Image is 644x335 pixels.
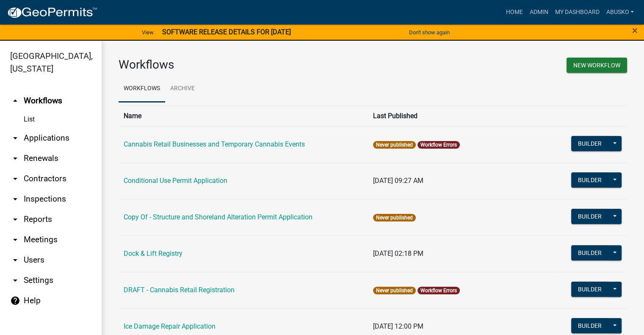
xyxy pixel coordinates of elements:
strong: SOFTWARE RELEASE DETAILS FOR [DATE] [162,28,291,36]
i: arrow_drop_down [10,255,20,265]
button: Builder [571,245,608,260]
a: Copy Of - Structure and Shoreland Alteration Permit Application [124,213,312,221]
a: View [138,25,157,39]
button: Don't show again [406,25,453,39]
i: arrow_drop_down [10,174,20,184]
i: arrow_drop_down [10,275,20,285]
a: abusko [603,4,637,20]
a: Admin [526,4,551,20]
i: arrow_drop_down [10,153,20,163]
i: arrow_drop_up [10,96,20,106]
i: arrow_drop_down [10,235,20,245]
span: Never published [373,141,416,149]
button: New Workflow [567,58,627,73]
a: Workflows [119,75,165,102]
a: Conditional Use Permit Application [124,177,227,185]
button: Builder [571,318,608,333]
span: [DATE] 09:27 AM [373,177,423,185]
button: Builder [571,172,608,188]
i: arrow_drop_down [10,194,20,204]
button: Builder [571,209,608,224]
th: Name [119,105,368,126]
a: Cannabis Retail Businesses and Temporary Cannabis Events [124,140,305,148]
i: help [10,296,20,306]
button: Builder [571,282,608,297]
a: My Dashboard [551,4,603,20]
span: × [632,25,638,36]
a: DRAFT - Cannabis Retail Registration [124,286,235,294]
a: Archive [165,75,200,102]
button: Close [632,25,638,36]
i: arrow_drop_down [10,133,20,143]
a: Home [502,4,526,20]
span: [DATE] 12:00 PM [373,322,423,330]
th: Last Published [368,105,553,126]
a: Workflow Errors [420,288,457,293]
span: [DATE] 02:18 PM [373,249,423,257]
h3: Workflows [119,58,367,72]
a: Ice Damage Repair Application [124,322,216,330]
a: Workflow Errors [420,142,457,148]
a: Dock & Lift Registry [124,249,182,257]
span: Never published [373,214,416,221]
span: Never published [373,287,416,294]
i: arrow_drop_down [10,214,20,224]
button: Builder [571,136,608,151]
